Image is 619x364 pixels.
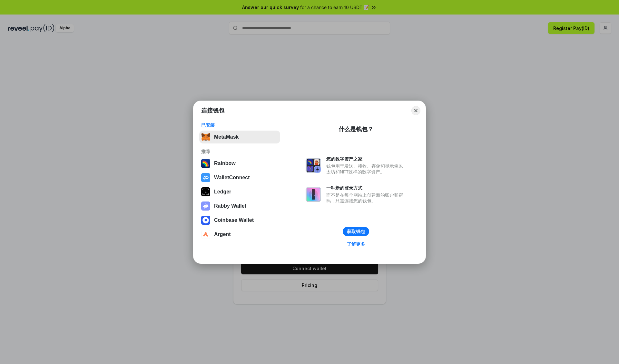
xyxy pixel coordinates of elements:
[339,125,373,133] div: 什么是钱包？
[201,149,278,154] div: 推荐
[201,230,210,239] img: svg+xml,%3Csvg%20width%3D%2228%22%20height%3D%2228%22%20viewBox%3D%220%200%2028%2028%22%20fill%3D...
[306,158,321,173] img: svg+xml,%3Csvg%20xmlns%3D%22http%3A%2F%2Fwww.w3.org%2F2000%2Fsvg%22%20fill%3D%22none%22%20viewBox...
[343,240,369,248] a: 了解更多
[347,229,365,234] div: 获取钱包
[214,134,239,140] div: MetaMask
[201,122,278,128] div: 已安装
[201,187,210,196] img: svg+xml,%3Csvg%20xmlns%3D%22http%3A%2F%2Fwww.w3.org%2F2000%2Fsvg%22%20width%3D%2228%22%20height%3...
[201,173,210,182] img: svg+xml,%3Csvg%20width%3D%2228%22%20height%3D%2228%22%20viewBox%3D%220%200%2028%2028%22%20fill%3D...
[326,163,406,175] div: 钱包用于发送、接收、存储和显示像以太坊和NFT这样的数字资产。
[201,133,210,142] img: svg+xml,%3Csvg%20fill%3D%22none%22%20height%3D%2233%22%20viewBox%3D%220%200%2035%2033%22%20width%...
[201,107,224,114] h1: 连接钱包
[411,106,420,115] button: Close
[214,231,231,237] div: Argent
[326,185,406,191] div: 一种新的登录方式
[199,157,280,170] button: Rainbow
[326,156,406,162] div: 您的数字资产之家
[201,159,210,168] img: svg+xml,%3Csvg%20width%3D%22120%22%20height%3D%22120%22%20viewBox%3D%220%200%20120%20120%22%20fil...
[306,187,321,202] img: svg+xml,%3Csvg%20xmlns%3D%22http%3A%2F%2Fwww.w3.org%2F2000%2Fsvg%22%20fill%3D%22none%22%20viewBox...
[343,227,369,236] button: 获取钱包
[214,217,254,223] div: Coinbase Wallet
[201,202,210,211] img: svg+xml,%3Csvg%20xmlns%3D%22http%3A%2F%2Fwww.w3.org%2F2000%2Fsvg%22%20fill%3D%22none%22%20viewBox...
[214,161,236,166] div: Rainbow
[214,203,246,209] div: Rabby Wallet
[199,171,280,184] button: WalletConnect
[214,189,231,195] div: Ledger
[199,200,280,212] button: Rabby Wallet
[201,216,210,225] img: svg+xml,%3Csvg%20width%3D%2228%22%20height%3D%2228%22%20viewBox%3D%220%200%2028%2028%22%20fill%3D...
[214,175,250,181] div: WalletConnect
[326,192,406,204] div: 而不是在每个网站上创建新的账户和密码，只需连接您的钱包。
[199,131,280,143] button: MetaMask
[199,214,280,227] button: Coinbase Wallet
[199,185,280,198] button: Ledger
[199,228,280,241] button: Argent
[347,241,365,247] div: 了解更多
